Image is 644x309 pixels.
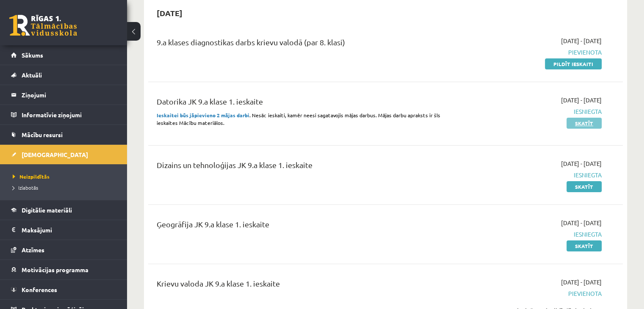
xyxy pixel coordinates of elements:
[157,96,449,111] div: Datorika JK 9.a klase 1. ieskaite
[567,240,602,251] a: Skatīt
[567,181,602,192] a: Skatīt
[157,159,449,175] div: Dizains un tehnoloģijas JK 9.a klase 1. ieskaite
[22,131,63,138] span: Mācību resursi
[157,36,449,52] div: 9.a klases diagnostikas darbs krievu valodā (par 8. klasi)
[561,36,602,45] span: [DATE] - [DATE]
[11,105,116,124] a: Informatīvie ziņojumi
[462,171,602,179] span: Iesniegta
[13,184,38,191] span: Izlabotās
[11,200,116,220] a: Digitālie materiāli
[545,58,602,69] a: Pildīt ieskaiti
[157,112,440,126] span: . Nesāc ieskaiti, kamēr neesi sagatavojis mājas darbus. Mājas darbu apraksts ir šīs ieskaites Māc...
[561,278,602,287] span: [DATE] - [DATE]
[561,96,602,105] span: [DATE] - [DATE]
[22,71,42,79] span: Aktuāli
[462,48,602,57] span: Pievienota
[13,173,119,180] a: Neizpildītās
[22,85,116,105] legend: Ziņojumi
[11,260,116,279] a: Motivācijas programma
[11,240,116,259] a: Atzīmes
[11,65,116,85] a: Aktuāli
[462,230,602,239] span: Iesniegta
[11,85,116,105] a: Ziņojumi
[11,145,116,164] a: [DEMOGRAPHIC_DATA]
[22,51,43,59] span: Sākums
[462,107,602,116] span: Iesniegta
[22,286,57,293] span: Konferences
[157,112,249,119] strong: Ieskaitei būs jāpievieno 2 mājas darbi
[22,246,44,254] span: Atzīmes
[11,125,116,144] a: Mācību resursi
[13,173,50,180] span: Neizpildītās
[462,289,602,298] span: Pievienota
[561,159,602,168] span: [DATE] - [DATE]
[157,278,449,293] div: Krievu valoda JK 9.a klase 1. ieskaite
[11,45,116,65] a: Sākums
[561,218,602,227] span: [DATE] - [DATE]
[9,15,77,36] a: Rīgas 1. Tālmācības vidusskola
[11,280,116,299] a: Konferences
[22,151,88,158] span: [DEMOGRAPHIC_DATA]
[567,118,602,129] a: Skatīt
[22,105,116,124] legend: Informatīvie ziņojumi
[13,184,119,191] a: Izlabotās
[157,218,449,234] div: Ģeogrāfija JK 9.a klase 1. ieskaite
[22,266,88,273] span: Motivācijas programma
[11,220,116,240] a: Maksājumi
[22,206,72,214] span: Digitālie materiāli
[22,220,116,240] legend: Maksājumi
[148,3,191,23] h2: [DATE]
